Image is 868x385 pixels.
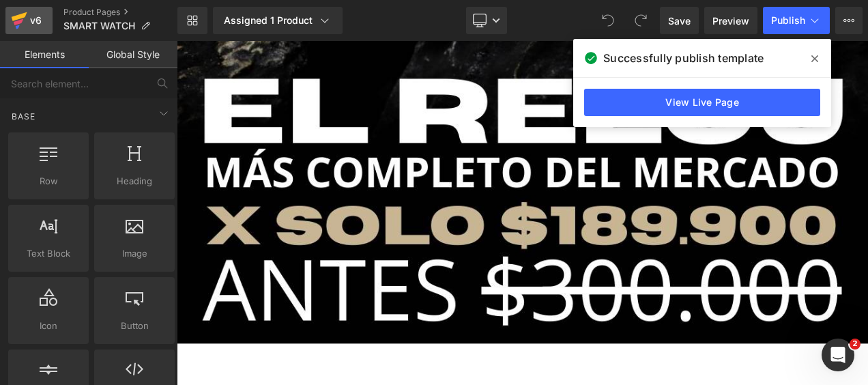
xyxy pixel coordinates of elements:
span: SMART WATCH [63,20,135,31]
span: Heading [98,174,171,188]
span: Base [10,110,37,123]
span: Button [98,319,171,333]
a: New Library [177,7,207,34]
div: Assigned 1 Product [224,14,332,27]
span: Image [98,246,171,261]
button: More [835,7,863,34]
span: Row [12,174,85,188]
a: Global Style [89,41,177,68]
iframe: Intercom live chat [822,339,854,371]
div: v6 [27,12,44,29]
a: Product Pages [63,7,177,18]
a: Preview [704,7,757,34]
span: Text Block [12,246,85,261]
button: Undo [594,7,622,34]
span: Save [668,14,691,28]
span: Publish [771,15,805,26]
button: Redo [627,7,654,34]
a: View Live Page [584,89,820,116]
button: Publish [763,7,830,34]
span: 2 [850,339,860,350]
span: Icon [12,319,85,333]
span: Preview [712,14,749,28]
a: v6 [5,7,53,34]
span: Successfully publish template [603,50,764,66]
